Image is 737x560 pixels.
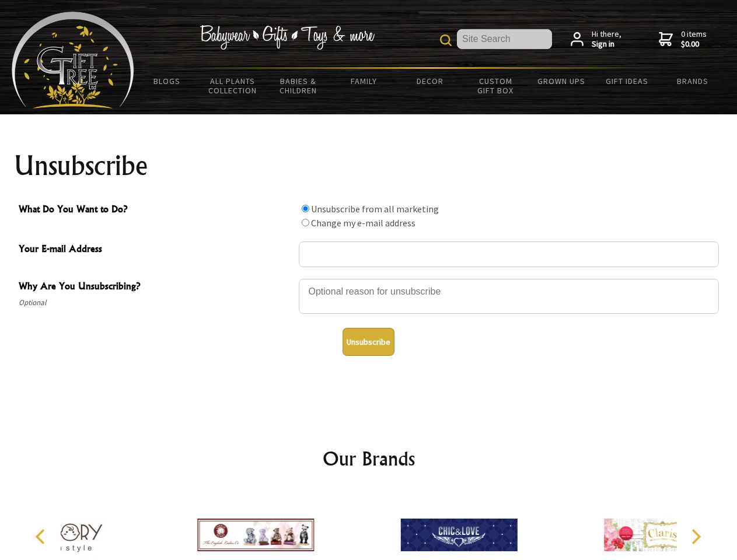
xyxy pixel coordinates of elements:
[681,29,707,50] span: 0 items
[440,34,452,46] img: product search
[23,444,714,473] h2: Our Brands
[463,69,529,103] a: Custom Gift Box
[681,39,707,50] strong: $0.00
[311,217,415,229] label: Change my e-mail address
[19,296,293,310] span: Optional
[592,29,621,50] span: Hi there,
[528,69,594,93] a: Grown Ups
[29,524,55,549] button: Previous
[660,69,726,93] a: Brands
[14,152,724,180] h1: Unsubscribe
[12,12,134,108] img: Babyware - Gifts - Toys and more...
[397,69,463,93] a: Decor
[302,205,309,212] input: What Do You Want to Do?
[299,242,719,267] input: Your E-mail Address
[200,25,375,50] img: Babywear - Gifts - Toys & more
[19,202,293,219] span: What Do You Want to Do?
[134,69,200,93] a: BLOGS
[571,29,621,50] a: Hi there,Sign in
[19,279,293,296] span: Why Are You Unsubscribing?
[594,69,660,93] a: Gift Ideas
[343,328,394,356] button: Unsubscribe
[19,242,293,258] span: Your E-mail Address
[266,69,331,103] a: Babies & Children
[302,219,309,226] input: What Do You Want to Do?
[457,29,552,49] input: Site Search
[200,69,266,103] a: All Plants Collection
[659,29,707,50] a: 0 items$0.00
[299,279,719,314] textarea: Why Are You Unsubscribing?
[311,203,439,215] label: Unsubscribe from all marketing
[592,39,621,50] strong: Sign in
[331,69,397,93] a: Family
[683,524,708,549] button: Next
